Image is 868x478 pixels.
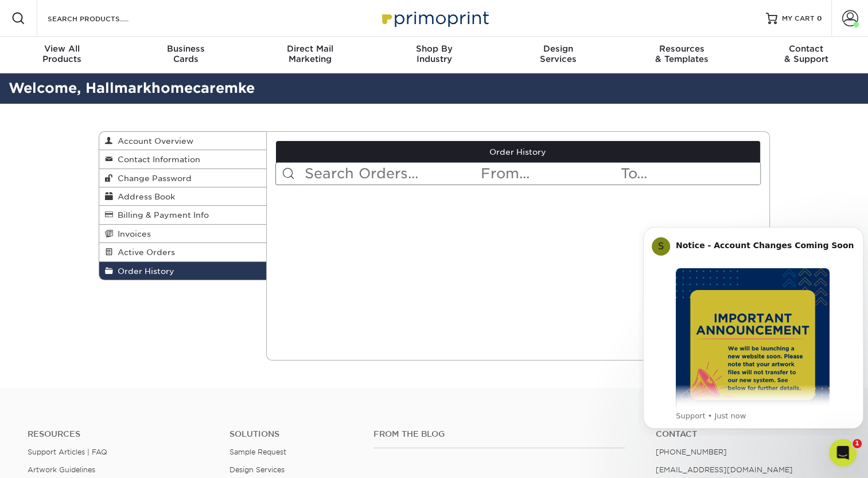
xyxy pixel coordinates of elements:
[620,44,744,64] div: & Templates
[113,267,174,276] span: Order History
[656,448,727,456] a: [PHONE_NUMBER]
[377,6,492,30] img: Primoprint
[248,44,372,54] span: Direct Mail
[276,141,760,163] a: Order History
[99,225,267,243] a: Invoices
[113,192,175,201] span: Address Book
[113,136,193,146] span: Account Overview
[99,243,267,261] a: Active Orders
[372,44,496,54] span: Shop By
[99,262,267,280] a: Order History
[829,439,857,467] iframe: Intercom live chat
[124,44,248,54] span: Business
[124,44,248,64] div: Cards
[620,37,744,73] a: Resources& Templates
[113,210,209,220] span: Billing & Payment Info
[656,465,793,474] a: [EMAIL_ADDRESS][DOMAIN_NAME]
[372,37,496,73] a: Shop ByIndustry
[480,163,620,185] input: From...
[229,465,285,474] a: Design Services
[817,14,822,22] span: 0
[99,150,267,169] a: Contact Information
[28,429,212,439] h4: Resources
[782,14,815,23] span: MY CART
[496,44,620,54] span: Design
[372,44,496,64] div: Industry
[744,37,868,73] a: Contact& Support
[124,37,248,73] a: BusinessCards
[248,37,372,73] a: Direct MailMarketing
[303,163,480,185] input: Search Orders...
[620,163,760,185] input: To...
[113,155,200,164] span: Contact Information
[99,206,267,224] a: Billing & Payment Info
[744,44,868,64] div: & Support
[639,217,868,436] iframe: Intercom notifications message
[248,44,372,64] div: Marketing
[229,429,356,439] h4: Solutions
[99,187,267,206] a: Address Book
[744,44,868,54] span: Contact
[99,132,267,150] a: Account Overview
[496,37,620,73] a: DesignServices
[99,169,267,187] a: Change Password
[229,448,286,456] a: Sample Request
[620,44,744,54] span: Resources
[113,229,151,238] span: Invoices
[28,465,95,474] a: Artwork Guidelines
[46,11,158,25] input: SEARCH PRODUCTS.....
[113,248,175,257] span: Active Orders
[373,429,625,439] h4: From the Blog
[853,439,862,448] span: 1
[28,448,107,456] a: Support Articles | FAQ
[496,44,620,64] div: Services
[113,174,192,183] span: Change Password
